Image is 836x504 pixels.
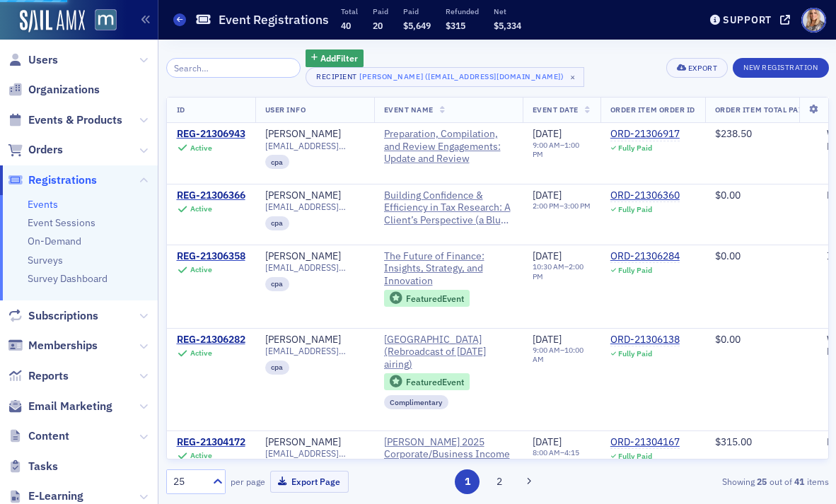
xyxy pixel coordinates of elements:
span: [EMAIL_ADDRESS][DOMAIN_NAME] [265,346,364,356]
span: Users [28,52,58,68]
time: 3:00 PM [564,201,591,211]
div: Fully Paid [618,266,652,275]
button: Recipient[PERSON_NAME] ([EMAIL_ADDRESS][DOMAIN_NAME])× [306,67,584,87]
div: – [533,141,591,159]
span: [DATE] [533,435,562,448]
span: $5,334 [494,20,521,31]
span: [DATE] [533,333,562,346]
span: Subscriptions [28,308,98,324]
span: Email Marketing [28,399,112,414]
img: SailAMX [95,9,117,31]
div: Support [723,13,772,26]
span: Events & Products [28,112,122,128]
div: [PERSON_NAME] [265,128,341,141]
time: 2:00 PM [533,201,559,211]
div: ORD-21306360 [610,189,680,202]
div: REG-21306943 [177,128,245,141]
span: Order Item Total Paid [715,105,807,115]
span: Order Item Order ID [610,105,695,115]
a: [PERSON_NAME] [265,189,341,202]
a: Surveys [28,254,63,266]
div: ORD-21304167 [610,436,680,449]
span: [DATE] [533,127,562,140]
span: [EMAIL_ADDRESS][DOMAIN_NAME] [265,141,364,151]
div: Featured Event [384,290,470,307]
span: Tasks [28,459,58,474]
span: [EMAIL_ADDRESS][DOMAIN_NAME] [265,448,364,459]
a: [PERSON_NAME] [265,436,341,449]
span: $5,649 [403,20,431,31]
time: 2:00 PM [533,262,584,281]
a: The Future of Finance: Insights, Strategy, and Innovation [384,250,513,288]
p: Net [494,6,521,16]
div: Active [190,204,212,213]
a: [PERSON_NAME] [265,334,341,346]
span: E-Learning [28,488,83,504]
a: Building Confidence & Efficiency in Tax Research: A Client’s Perspective (a BlueJ Customer Spotli... [384,189,513,227]
span: $315.00 [715,435,752,448]
div: ORD-21306284 [610,250,680,263]
span: 40 [341,20,351,31]
label: per page [231,475,265,488]
span: [EMAIL_ADDRESS][DOMAIN_NAME] [265,262,364,273]
a: SailAMX [20,10,85,33]
div: REG-21306366 [177,189,245,202]
span: Event Name [384,105,434,115]
div: [PERSON_NAME] ([EMAIL_ADDRESS][DOMAIN_NAME]) [359,69,564,83]
a: Orders [8,142,63,158]
a: Event Sessions [28,216,95,229]
div: Active [190,348,212,358]
a: [PERSON_NAME] 2025 Corporate/Business Income Tax Workshop [384,436,513,474]
time: 10:30 AM [533,262,564,271]
a: REG-21304172 [177,436,245,449]
div: Fully Paid [618,452,652,461]
a: ORD-21306917 [610,128,680,141]
div: Featured Event [406,295,464,303]
time: 10:00 AM [533,345,584,364]
div: cpa [265,277,290,291]
div: REG-21306358 [177,250,245,263]
div: Fully Paid [618,205,652,214]
a: ORD-21306138 [610,334,680,346]
a: Survey Dashboard [28,272,108,285]
span: Reports [28,368,69,384]
a: Events & Products [8,112,122,128]
span: Content [28,428,69,444]
strong: 41 [792,475,807,488]
span: Preparation, Compilation, and Review Engagements: Update and Review [384,128,513,165]
span: MACPA Town Hall (Rebroadcast of September 2025 airing) [384,334,513,371]
span: User Info [265,105,306,115]
p: Total [341,6,358,16]
div: Fully Paid [618,349,652,358]
span: [EMAIL_ADDRESS][DOMAIN_NAME] [265,201,364,212]
div: Showing out of items [617,475,828,488]
a: Content [8,428,69,444]
time: 9:00 AM [533,345,560,355]
span: $0.00 [715,333,741,346]
time: 9:00 AM [533,140,560,150]
div: Featured Event [406,378,464,386]
span: $0.00 [715,189,741,201]
p: Refunded [446,6,479,16]
time: 4:15 PM [533,447,579,467]
div: cpa [265,216,290,230]
div: – [533,448,591,467]
a: Users [8,52,58,68]
div: 25 [173,474,204,489]
a: Reports [8,368,69,384]
span: [DATE] [533,189,562,201]
p: Paid [403,6,431,16]
div: Active [190,143,212,153]
a: REG-21306282 [177,334,245,346]
span: Organizations [28,82,100,98]
span: $315 [446,20,465,31]
div: cpa [265,155,290,169]
a: Tasks [8,459,58,474]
